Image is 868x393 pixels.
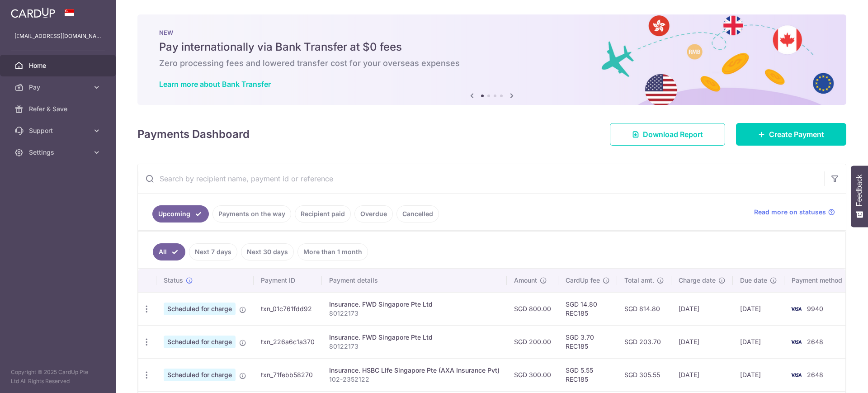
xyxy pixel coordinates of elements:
td: SGD 3.70 REC185 [558,325,617,358]
td: SGD 200.00 [507,325,558,358]
h4: Payments Dashboard [137,126,250,142]
th: Payment details [322,269,507,292]
span: Status [164,276,183,285]
h6: Zero processing fees and lowered transfer cost for your overseas expenses [159,58,825,69]
img: Bank Card [787,369,805,380]
a: More than 1 month [297,243,368,260]
th: Payment method [784,269,853,292]
img: Bank Card [787,336,805,347]
td: txn_226a6c1a370 [254,325,322,358]
span: Due date [740,276,767,285]
td: [DATE] [671,325,733,358]
td: [DATE] [671,358,733,391]
td: SGD 305.55 [617,358,671,391]
input: Search by recipient name, payment id or reference [138,164,824,193]
img: Bank Card [787,303,805,314]
td: SGD 300.00 [507,358,558,391]
p: 80122173 [329,342,500,351]
p: [EMAIL_ADDRESS][DOMAIN_NAME] [14,32,101,41]
a: Payments on the way [212,205,291,223]
a: Read more on statuses [754,208,835,217]
td: SGD 5.55 REC185 [558,358,617,391]
img: CardUp [11,7,55,18]
p: NEW [159,29,825,36]
a: Learn more about Bank Transfer [159,80,271,89]
td: txn_01c761fdd92 [254,292,322,325]
td: SGD 814.80 [617,292,671,325]
span: Scheduled for charge [164,369,236,381]
td: SGD 800.00 [507,292,558,325]
td: [DATE] [733,358,784,391]
span: Create Payment [769,129,824,140]
span: Pay [29,83,89,92]
td: [DATE] [671,292,733,325]
td: [DATE] [733,292,784,325]
div: Insurance. FWD Singapore Pte Ltd [329,333,500,342]
span: CardUp fee [566,276,600,285]
span: 2648 [807,371,823,379]
td: SGD 14.80 REC185 [558,292,617,325]
button: Feedback - Show survey [851,166,868,227]
a: Upcoming [152,205,209,223]
td: SGD 203.70 [617,325,671,358]
span: Refer & Save [29,104,89,114]
span: Total amt. [624,276,654,285]
span: Support [29,126,89,135]
a: Next 30 days [241,243,294,260]
a: All [153,243,185,260]
span: Feedback [855,175,863,206]
img: Bank transfer banner [137,14,846,105]
span: 2648 [807,338,823,346]
th: Payment ID [254,269,322,292]
a: Next 7 days [189,243,237,260]
a: Recipient paid [295,205,351,223]
div: Insurance. HSBC LIfe Singapore Pte (AXA Insurance Pvt) [329,366,500,375]
p: 102-2352122 [329,375,500,384]
span: Amount [514,276,537,285]
a: Overdue [354,205,393,223]
span: Download Report [643,129,703,140]
span: Read more on statuses [754,208,826,217]
a: Create Payment [736,123,846,146]
a: Cancelled [396,205,439,223]
span: Settings [29,148,89,157]
span: Home [29,61,89,70]
div: Insurance. FWD Singapore Pte Ltd [329,300,500,309]
p: 80122173 [329,309,500,318]
td: [DATE] [733,325,784,358]
span: 9940 [807,305,823,313]
td: txn_71febb58270 [254,358,322,391]
h5: Pay internationally via Bank Transfer at $0 fees [159,40,825,54]
span: Scheduled for charge [164,336,236,348]
a: Download Report [610,123,725,146]
span: Charge date [679,276,716,285]
span: Scheduled for charge [164,303,236,315]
